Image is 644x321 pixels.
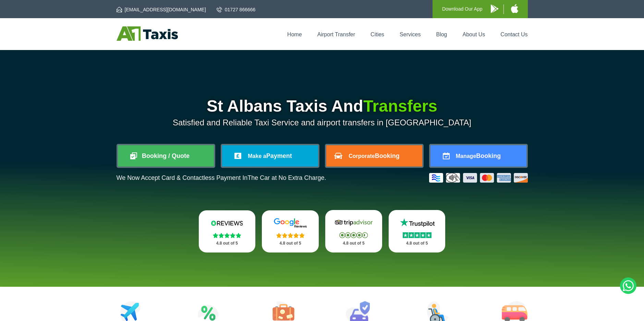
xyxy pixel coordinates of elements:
a: CorporateBooking [326,145,422,166]
img: Google [270,218,311,228]
img: A1 Taxis Android App [491,4,498,13]
h1: St Albans Taxis And [117,98,528,114]
p: 4.8 out of 5 [206,239,248,248]
span: Transfers [363,97,437,115]
p: Download Our App [442,5,483,13]
p: 4.8 out of 5 [269,239,311,248]
a: Tripadvisor Stars 4.8 out of 5 [325,210,382,252]
a: Home [287,32,302,37]
a: 01727 866666 [217,6,256,13]
span: Make a [248,153,266,159]
p: 4.8 out of 5 [333,239,375,248]
span: Corporate [349,153,375,159]
img: Trustpilot [397,218,438,228]
a: Google Stars 4.8 out of 5 [262,210,319,252]
a: Contact Us [500,32,527,37]
span: Manage [456,153,476,159]
img: Credit And Debit Cards [429,173,528,183]
a: Blog [436,32,447,37]
img: Reviews.io [206,218,247,228]
a: Airport Transfer [317,32,355,37]
img: Stars [276,233,305,238]
img: Stars [213,233,241,238]
a: About Us [463,32,485,37]
p: Satisfied and Reliable Taxi Service and airport transfers in [GEOGRAPHIC_DATA] [117,118,528,127]
img: A1 Taxis St Albans LTD [117,26,178,41]
img: A1 Taxis iPhone App [511,4,518,13]
a: ManageBooking [430,145,526,166]
p: 4.8 out of 5 [396,239,438,248]
a: Cities [370,32,384,37]
a: Make aPayment [222,145,318,166]
p: We Now Accept Card & Contactless Payment In [117,174,326,182]
span: The Car at No Extra Charge. [247,174,326,181]
a: Booking / Quote [118,145,214,166]
img: Stars [339,232,368,238]
a: Trustpilot Stars 4.8 out of 5 [389,210,446,252]
a: [EMAIL_ADDRESS][DOMAIN_NAME] [117,6,206,13]
img: Tripadvisor [333,218,374,228]
a: Reviews.io Stars 4.8 out of 5 [199,210,256,252]
img: Stars [403,232,432,238]
iframe: chat widget [550,306,641,321]
a: Services [400,32,421,37]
